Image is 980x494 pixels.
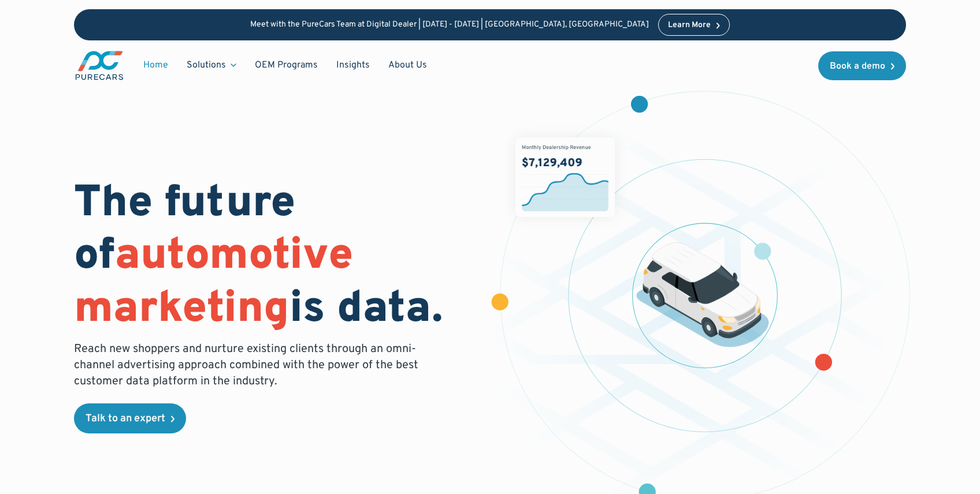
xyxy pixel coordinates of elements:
a: Learn More [658,14,730,36]
img: chart showing monthly dealership revenue of $7m [515,137,615,217]
div: Solutions [177,54,246,76]
a: main [74,50,125,81]
a: Home [134,54,177,76]
div: Learn More [668,21,711,29]
a: Book a demo [818,51,906,80]
img: illustration of a vehicle [636,242,769,347]
a: Talk to an expert [74,403,186,433]
p: Meet with the PureCars Team at Digital Dealer | [DATE] - [DATE] | [GEOGRAPHIC_DATA], [GEOGRAPHIC_... [250,20,649,30]
p: Reach new shoppers and nurture existing clients through an omni-channel advertising approach comb... [74,341,425,390]
a: Insights [327,54,379,76]
div: Talk to an expert [86,414,165,424]
div: Solutions [187,59,226,72]
img: purecars logo [74,50,125,81]
a: OEM Programs [246,54,327,76]
div: Book a demo [830,62,885,71]
a: About Us [379,54,436,76]
span: automotive marketing [74,229,353,337]
h1: The future of is data. [74,178,476,336]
